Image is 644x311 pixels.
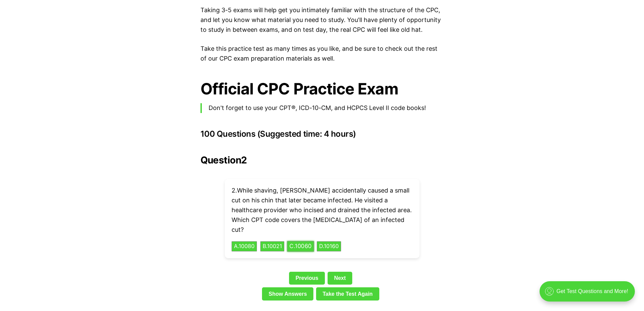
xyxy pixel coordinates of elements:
[200,44,444,64] p: Take this practice test as many times as you like, and be sure to check out the rest of our CPC e...
[200,129,444,139] h3: 100 Questions (Suggested time: 4 hours)
[262,287,313,300] a: Show Answers
[317,241,341,251] button: D.10160
[328,272,352,285] a: Next
[289,272,325,285] a: Previous
[316,287,379,300] a: Take the Test Again
[232,241,257,251] button: A.10080
[200,155,444,165] h2: Question 2
[200,103,444,113] blockquote: Don't forget to use your CPT®, ICD-10-CM, and HCPCS Level II code books!
[200,5,444,35] p: Taking 3-5 exams will help get you intimately familiar with the structure of the CPC, and let you...
[534,278,644,311] iframe: portal-trigger
[260,241,284,251] button: B.10021
[200,80,444,98] h1: Official CPC Practice Exam
[232,186,413,235] p: 2 . While shaving, [PERSON_NAME] accidentally caused a small cut on his chin that later became in...
[287,241,314,252] button: C.10060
